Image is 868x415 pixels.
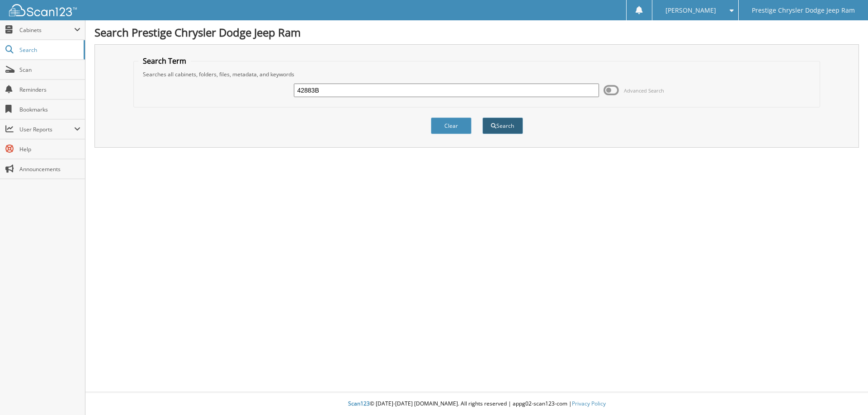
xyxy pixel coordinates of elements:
[94,25,859,40] h1: Search Prestige Chrysler Dodge Jeep Ram
[823,372,868,415] iframe: Chat Widget
[572,400,606,407] a: Privacy Policy
[138,70,816,78] div: Searches all cabinets, folders, files, metadata, and keywords
[19,66,80,74] span: Scan
[85,393,868,415] div: © [DATE]-[DATE] [DOMAIN_NAME]. All rights reserved | appg02-scan123-com |
[431,117,472,134] button: Clear
[482,117,523,134] button: Search
[752,8,855,13] span: Prestige Chrysler Dodge Jeep Ram
[19,145,80,153] span: Help
[138,56,191,66] legend: Search Term
[348,400,370,407] span: Scan123
[9,4,77,16] img: scan123-logo-white.svg
[665,8,716,13] span: [PERSON_NAME]
[19,165,80,173] span: Announcements
[19,106,80,113] span: Bookmarks
[19,126,74,133] span: User Reports
[19,26,74,34] span: Cabinets
[624,87,664,94] span: Advanced Search
[19,86,80,93] span: Reminders
[19,46,79,54] span: Search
